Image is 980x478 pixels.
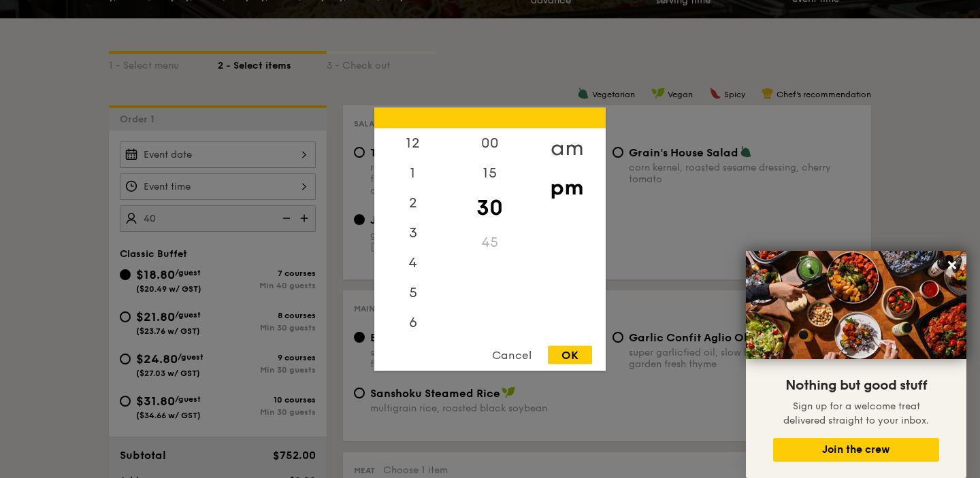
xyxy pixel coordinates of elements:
[941,254,963,276] button: Close
[374,247,451,277] div: 4
[451,158,528,188] div: 15
[783,400,929,426] span: Sign up for a welcome treat delivered straight to your inbox.
[374,128,451,158] div: 12
[548,345,592,364] div: OK
[374,218,451,247] div: 3
[374,188,451,218] div: 2
[478,345,545,364] div: Cancel
[374,277,451,307] div: 5
[374,158,451,188] div: 1
[528,167,605,207] div: pm
[746,251,966,359] img: DSC07876-Edit02-Large.jpeg
[374,307,451,337] div: 6
[785,377,927,394] span: Nothing but good stuff
[451,188,528,227] div: 30
[773,438,939,462] button: Join the crew
[451,128,528,158] div: 00
[528,128,605,167] div: am
[451,227,528,257] div: 45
